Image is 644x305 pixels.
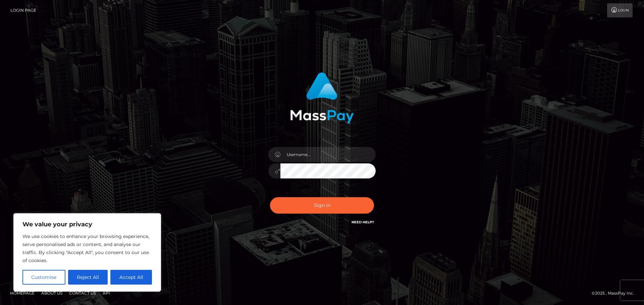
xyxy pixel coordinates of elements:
[10,3,36,17] a: Login Page
[22,232,152,264] p: We use cookies to enhance your browsing experience, serve personalised ads or content, and analys...
[592,290,639,297] div: © 2025 , MassPay Inc.
[607,3,633,17] a: Login
[100,288,113,298] a: API
[290,72,354,124] img: MassPay Login
[39,288,65,298] a: About Us
[110,270,152,285] button: Accept All
[352,220,374,224] a: Need Help?
[280,147,376,162] input: Username...
[13,213,161,292] div: We value your privacy
[68,270,108,285] button: Reject All
[270,197,374,214] button: Sign in
[66,288,99,298] a: Contact Us
[22,270,65,285] button: Customise
[7,288,37,298] a: Homepage
[22,220,152,228] p: We value your privacy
